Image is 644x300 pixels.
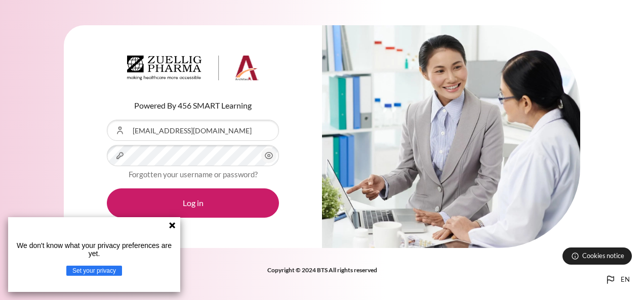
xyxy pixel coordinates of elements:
[129,170,258,179] a: Forgotten your username or password?
[107,188,279,218] button: Log in
[66,266,122,276] button: Set your privacy
[12,241,176,258] p: We don't know what your privacy preferences are yet.
[562,247,632,265] button: Cookies notice
[600,270,634,290] button: Languages
[127,56,259,81] img: Architeck
[107,99,279,112] p: Powered By 456 SMART Learning
[621,275,630,285] span: en
[267,266,377,274] strong: Copyright © 2024 BTS All rights reserved
[582,251,624,261] span: Cookies notice
[127,56,259,85] a: Architeck
[107,120,279,141] input: Username or Email Address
